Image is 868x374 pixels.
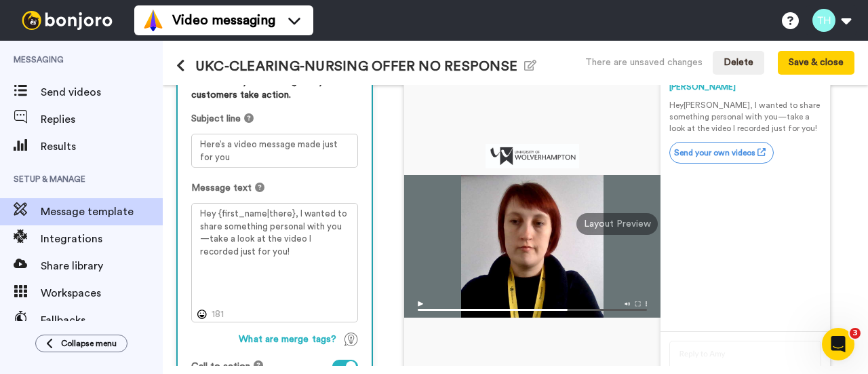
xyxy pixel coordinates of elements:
[850,328,861,339] span: 3
[142,10,164,31] img: vm-color.svg
[41,111,163,128] span: Replies
[404,295,660,318] img: player-controls-full.svg
[669,142,774,164] a: Send your own videos
[191,134,358,168] textarea: Here’s a video message made just for you
[486,144,580,168] img: c0db3496-36db-47dd-bc5f-9f3a1f8391a7
[778,51,854,75] button: Save & close
[41,231,163,247] span: Integrations
[576,213,658,235] div: Layout Preview
[191,181,252,195] span: Message text
[669,100,821,134] p: Hey [PERSON_NAME] , I wanted to share something personal with you—take a look at the video I reco...
[41,84,163,100] span: Send videos
[713,51,764,75] button: Delete
[35,335,127,352] button: Collapse menu
[191,75,358,102] label: Personalise your message so your customers take action.
[41,312,163,329] span: Fallbacks
[344,333,358,346] img: TagTips.svg
[191,203,358,322] textarea: Hey {first_name|there}, I wanted to share something personal with you—take a look at the video I ...
[585,56,703,69] div: There are unsaved changes
[191,112,241,126] span: Subject line
[822,328,854,360] iframe: Intercom live chat
[16,11,118,30] img: bj-logo-header-white.svg
[176,58,536,74] h1: UKC-CLEARING-NURSING OFFER NO RESPONSE
[239,333,336,346] span: What are merge tags?
[41,204,163,220] span: Message template
[41,258,163,274] span: Share library
[61,338,117,349] span: Collapse menu
[41,138,163,155] span: Results
[172,11,275,30] span: Video messaging
[41,285,163,301] span: Workspaces
[191,360,250,373] span: Call to action
[669,81,821,93] div: [PERSON_NAME]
